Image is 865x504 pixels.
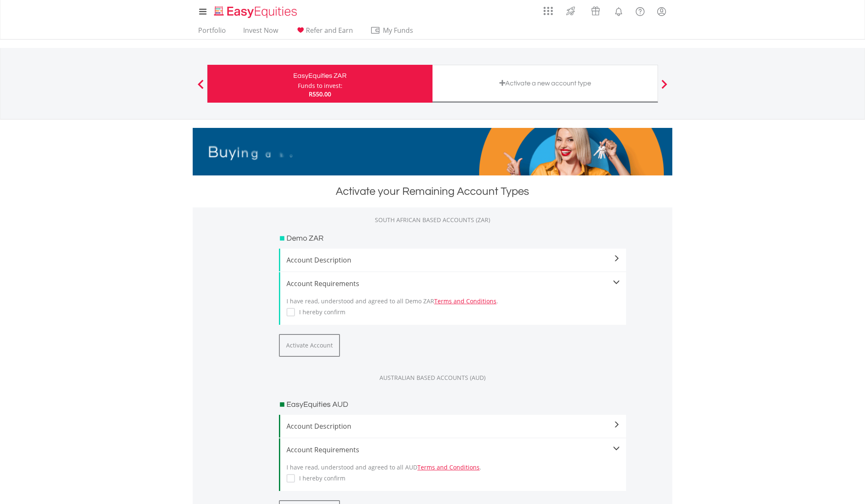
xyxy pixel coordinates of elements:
[193,374,672,382] div: AUSTRALIAN BASED ACCOUNTS (AUD)
[651,2,672,21] a: My Profile
[240,26,281,39] a: Invest Now
[193,184,672,199] div: Activate your Remaining Account Types
[193,128,672,175] img: EasyMortage Promotion Banner
[193,216,672,224] div: SOUTH AFRICAN BASED ACCOUNTS (ZAR)
[438,77,653,89] div: Activate a new account type
[298,82,342,90] div: Funds to invest:
[287,279,620,289] div: Account Requirements
[583,2,608,18] a: Vouchers
[538,2,558,16] a: AppsGrid
[212,5,300,19] img: EasyEquities_Logo.png
[306,26,353,35] span: Refer and Earn
[292,26,356,39] a: Refer and Earn
[279,334,340,357] button: Activate Account
[211,2,300,19] a: Home page
[295,474,345,483] label: I hereby confirm
[212,70,427,82] div: EasyEquities ZAR
[295,308,345,316] label: I hereby confirm
[287,421,620,431] span: Account Description
[370,25,425,36] span: My Funds
[417,463,480,471] a: Terms and Conditions
[287,233,324,244] h3: Demo ZAR
[589,4,602,18] img: vouchers-v2.svg
[287,445,620,455] div: Account Requirements
[629,2,651,19] a: FAQ's and Support
[287,455,620,485] div: I have read, understood and agreed to all AUD .
[195,26,229,39] a: Portfolio
[608,2,629,19] a: Notifications
[287,289,620,318] div: I have read, understood and agreed to all Demo ZAR .
[544,6,553,16] img: grid-menu-icon.svg
[434,297,496,305] a: Terms and Conditions
[287,399,348,411] h3: EasyEquities AUD
[287,255,620,265] span: Account Description
[309,90,331,98] span: R550.00
[564,4,578,18] img: thrive-v2.svg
